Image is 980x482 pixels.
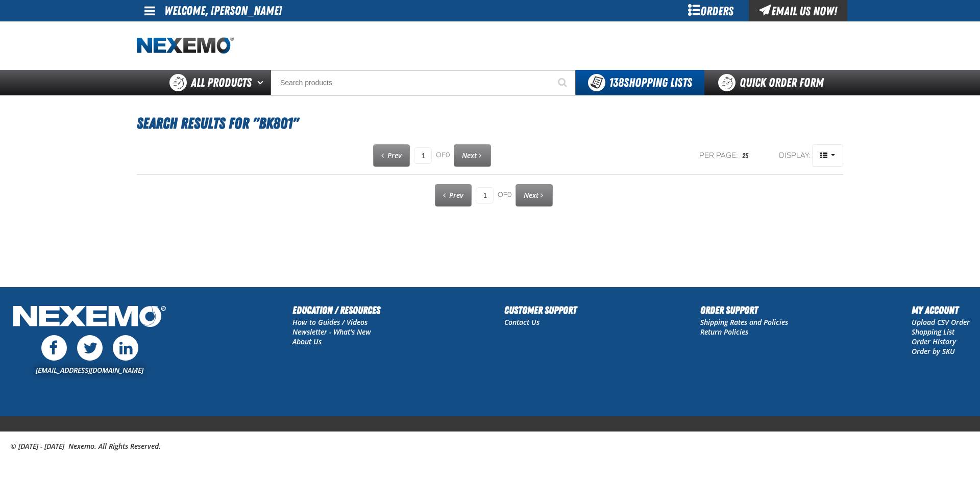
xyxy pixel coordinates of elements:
[813,145,843,166] span: Product Grid Views Toolbar
[137,110,843,137] h1: Search Results for "BK801"
[292,337,322,346] a: About Us
[704,70,843,95] a: Quick Order Form
[609,75,692,90] span: Shopping Lists
[476,187,494,204] input: Current page number
[700,317,788,327] a: Shipping Rates and Policies
[292,327,371,337] a: Newsletter - What's New
[10,302,169,333] img: Nexemo Logo
[137,37,234,55] img: Nexemo logo
[699,151,738,161] span: Per page:
[576,70,704,95] button: You have 138 Shopping Lists. Open to view details
[609,75,624,90] strong: 138
[912,327,954,337] a: Shopping List
[912,317,970,327] a: Upload CSV Order
[504,302,577,318] h2: Customer Support
[812,144,843,167] button: Product Grid Views Toolbar
[292,317,367,327] a: How to Guides / Videos
[700,302,788,318] h2: Order Support
[912,346,955,356] a: Order by SKU
[700,327,748,337] a: Return Policies
[137,37,234,55] a: Home
[292,302,380,318] h2: Education / Resources
[912,302,970,318] h2: My Account
[271,70,576,95] input: Search
[498,191,511,200] span: of
[36,365,143,375] a: [EMAIL_ADDRESS][DOMAIN_NAME]
[912,337,956,346] a: Order History
[446,151,450,159] span: 0
[254,70,271,95] button: Open All Products pages
[191,73,252,92] span: All Products
[779,151,811,160] span: Display:
[414,147,432,164] input: Current page number
[507,191,511,199] span: 0
[436,151,450,160] span: of
[550,70,576,95] button: Start Searching
[504,317,540,327] a: Contact Us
